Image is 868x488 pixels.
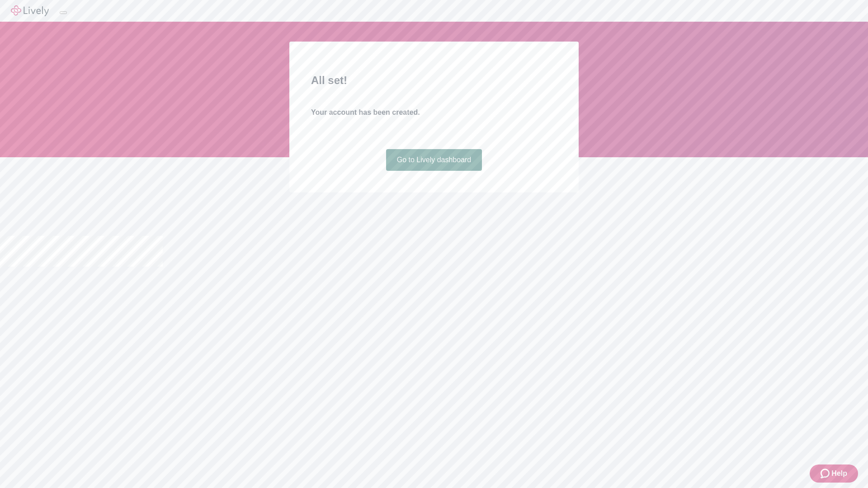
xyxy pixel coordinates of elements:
[11,5,49,16] img: Lively
[60,11,67,14] button: Log out
[386,149,482,171] a: Go to Lively dashboard
[821,468,831,479] svg: Zendesk support icon
[311,107,557,118] h4: Your account has been created.
[810,465,858,483] button: Zendesk support iconHelp
[831,468,847,479] span: Help
[311,72,557,89] h2: All set!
